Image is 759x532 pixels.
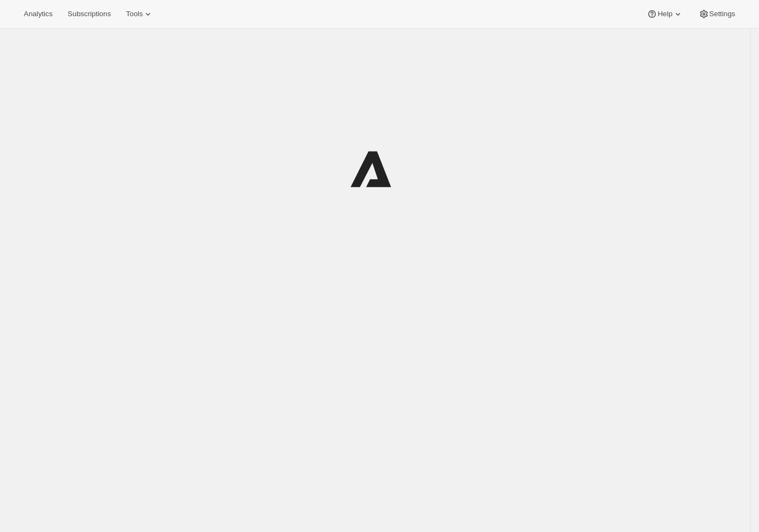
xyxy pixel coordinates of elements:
button: Help [640,6,689,22]
span: Settings [709,10,735,18]
span: Subscriptions [68,10,111,18]
button: Tools [119,6,160,22]
span: Tools [126,10,143,18]
span: Help [657,10,672,18]
button: Settings [692,6,742,22]
button: Analytics [17,6,59,22]
button: Subscriptions [61,6,117,22]
span: Analytics [24,10,52,18]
